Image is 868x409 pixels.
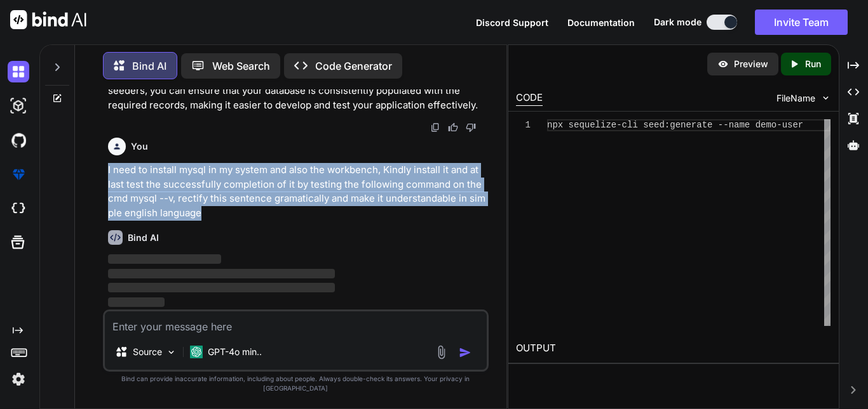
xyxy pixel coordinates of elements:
p: Web Search [212,58,270,74]
span: FileName [776,92,815,105]
img: icon [459,346,471,359]
h2: OUTPUT [508,334,839,363]
img: cloudideIcon [8,198,29,219]
p: Code Generator [315,58,392,74]
div: CODE [516,91,543,106]
span: ‌ [108,283,335,292]
img: darkChat [8,61,29,82]
h6: Bind AI [128,231,159,244]
img: settings [8,368,29,390]
span: Documentation [567,17,635,28]
span: ‌ [108,297,165,307]
img: githubDark [8,129,29,151]
img: GPT-4o mini [190,346,203,358]
img: preview [717,58,729,70]
h6: You [131,140,148,153]
p: Preview [734,58,768,70]
button: Discord Support [476,16,548,29]
span: Discord Support [476,17,548,28]
img: like [448,122,458,133]
p: GPT-4o min.. [208,346,262,358]
img: dislike [466,122,476,133]
img: chevron down [820,93,831,103]
p: Bind AI [132,58,166,74]
span: ‌ [108,254,222,264]
button: Invite Team [755,10,848,35]
img: darkAi-studio [8,95,29,117]
p: I need to install mysql in my system and also the workbench, Kindly install it and at last test t... [108,163,486,220]
span: Dark mode [654,16,702,29]
img: Bind AI [10,10,86,29]
button: Documentation [567,16,635,29]
span: ‌ [108,269,335,278]
span: npx sequelize-cli seed:generate --name demo-user [547,120,803,130]
img: copy [430,122,440,133]
p: Bind can provide inaccurate information, including about people. Always double-check its answers.... [103,374,489,393]
img: Pick Models [166,347,177,358]
p: Source [133,346,162,358]
div: 1 [516,119,531,131]
img: premium [8,164,29,185]
p: Run [805,58,821,70]
img: attachment [434,345,449,360]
